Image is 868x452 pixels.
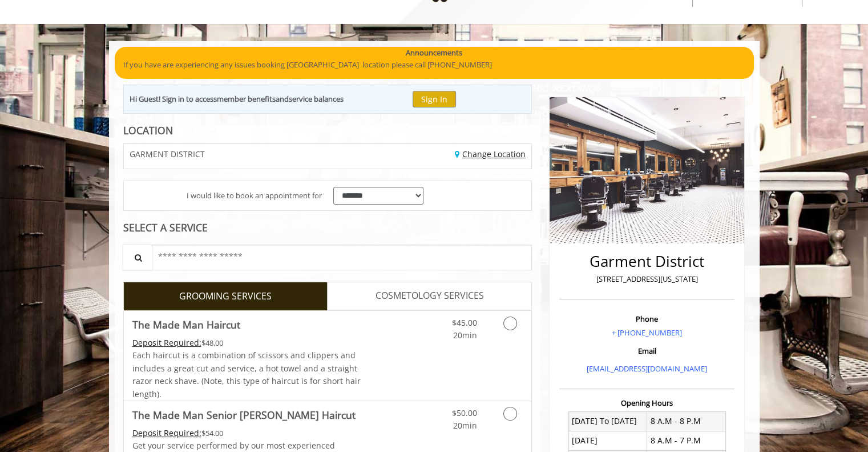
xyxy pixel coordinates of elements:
[123,245,152,270] button: Service Search
[406,47,462,59] b: Announcements
[132,317,240,333] b: The Made Man Haircut
[376,289,484,303] span: COSMETOLOGY SERVICES
[559,399,734,407] h3: Opening Hours
[132,427,201,438] span: This service needs some Advance to be paid before we block your appointment
[130,150,205,158] span: GARMENT DISTRICT
[451,407,477,418] span: $50.00
[562,273,732,285] p: [STREET_ADDRESS][US_STATE]
[612,327,682,338] a: + [PHONE_NUMBER]
[455,149,526,159] a: Change Location
[562,315,732,323] h3: Phone
[289,94,344,104] b: service balances
[413,91,456,107] button: Sign In
[179,289,272,304] span: GROOMING SERVICES
[453,420,477,431] span: 20min
[187,190,322,202] span: I would like to book an appointment for
[132,337,201,348] span: This service needs some Advance to be paid before we block your appointment
[132,337,362,349] div: $48.00
[132,407,356,423] b: The Made Man Senior [PERSON_NAME] Haircut
[123,222,532,233] div: SELECT A SERVICE
[568,431,647,450] td: [DATE]
[453,330,477,341] span: 20min
[123,59,745,71] p: If you have are experiencing any issues booking [GEOGRAPHIC_DATA] location please call [PHONE_NUM...
[647,431,726,450] td: 8 A.M - 7 P.M
[217,94,276,104] b: member benefits
[562,347,732,355] h3: Email
[562,253,732,270] h2: Garment District
[130,93,344,105] div: Hi Guest! Sign in to access and
[568,411,647,431] td: [DATE] To [DATE]
[132,350,361,399] span: Each haircut is a combination of scissors and clippers and includes a great cut and service, a ho...
[123,123,173,137] b: LOCATION
[132,427,362,439] div: $54.00
[647,411,726,431] td: 8 A.M - 8 P.M
[587,363,707,374] a: [EMAIL_ADDRESS][DOMAIN_NAME]
[451,317,477,328] span: $45.00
